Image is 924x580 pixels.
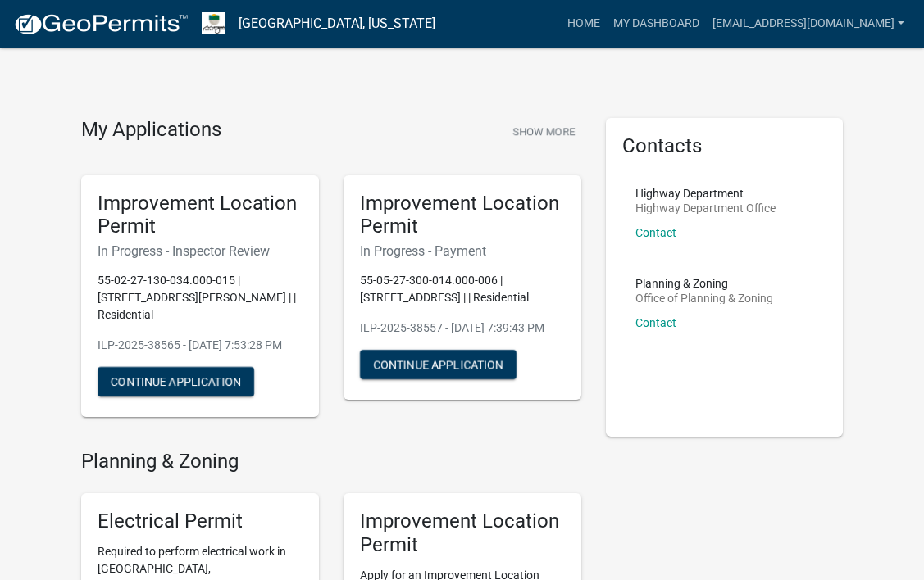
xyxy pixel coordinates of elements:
button: Continue Application [98,367,254,396]
h5: Contacts [622,134,827,158]
button: Continue Application [360,350,517,379]
h4: Planning & Zoning [81,450,581,474]
p: Highway Department [635,188,776,199]
p: Highway Department Office [635,202,776,214]
h4: My Applications [81,118,221,143]
img: Morgan County, Indiana [202,12,225,34]
p: ILP-2025-38565 - [DATE] 7:53:28 PM [98,337,303,354]
h5: Improvement Location Permit [360,510,565,557]
p: Planning & Zoning [635,278,773,289]
h6: In Progress - Inspector Review [98,243,303,259]
h5: Improvement Location Permit [98,192,303,239]
a: [EMAIL_ADDRESS][DOMAIN_NAME] [706,8,911,39]
h5: Improvement Location Permit [360,192,565,239]
a: [GEOGRAPHIC_DATA], [US_STATE] [239,10,435,38]
p: Office of Planning & Zoning [635,292,773,304]
p: 55-05-27-300-014.000-006 | [STREET_ADDRESS] | | Residential [360,272,565,306]
h6: In Progress - Payment [360,243,565,259]
button: Show More [506,118,581,145]
a: Contact [635,316,676,329]
a: My Dashboard [607,8,706,39]
p: ILP-2025-38557 - [DATE] 7:39:43 PM [360,319,565,337]
a: Home [561,8,607,39]
a: Contact [635,226,676,239]
p: 55-02-27-130-034.000-015 | [STREET_ADDRESS][PERSON_NAME] | | Residential [98,272,303,324]
h5: Electrical Permit [98,510,303,533]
